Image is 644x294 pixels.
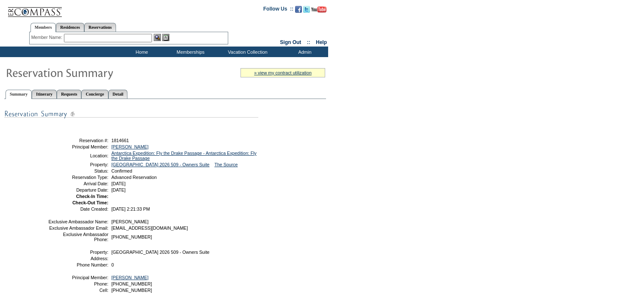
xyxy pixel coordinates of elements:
a: [PERSON_NAME] [111,275,149,280]
td: Date Created: [48,206,108,212]
td: Location: [48,151,108,161]
a: Help [316,39,327,45]
td: Reservation Type: [48,175,108,180]
td: Cell: [48,288,108,293]
span: [GEOGRAPHIC_DATA] 2026 509 - Owners Suite [111,250,210,255]
img: Follow us on Twitter [303,6,310,13]
a: Itinerary [32,90,57,99]
td: Address: [48,256,108,261]
span: 1814661 [111,138,129,143]
strong: Check-In Time: [76,194,108,199]
td: Principal Member: [48,275,108,280]
a: Follow us on Twitter [303,8,310,14]
span: [EMAIL_ADDRESS][DOMAIN_NAME] [111,225,188,231]
span: [DATE] [111,187,126,192]
a: Reservations [84,23,116,32]
td: Exclusive Ambassador Name: [48,219,108,224]
a: Subscribe to our YouTube Channel [311,8,326,14]
a: Become our fan on Facebook [295,8,302,14]
span: Confirmed [111,168,132,173]
img: Reservaton Summary [6,64,175,81]
td: Arrival Date: [48,181,108,186]
a: Residences [56,23,84,32]
img: Subscribe to our YouTube Channel [311,6,326,13]
td: Exclusive Ambassador Phone: [48,232,108,242]
img: View [154,34,161,41]
td: Follow Us :: [263,5,293,15]
strong: Check-Out Time: [72,200,108,205]
a: Detail [108,90,128,99]
td: Home [116,47,165,57]
td: Property: [48,250,108,255]
span: Advanced Reservation [111,175,157,180]
a: The Source [214,162,238,167]
span: [DATE] 2:21:33 PM [111,206,150,212]
a: Sign Out [280,39,301,45]
td: Admin [279,47,328,57]
td: Principal Member: [48,144,108,149]
span: [DATE] [111,181,126,186]
a: Summary [6,90,32,99]
a: Members [30,23,56,32]
div: Member Name: [31,34,64,41]
td: Phone: [48,281,108,286]
td: Departure Date: [48,187,108,192]
img: subTtlResSummary.gif [4,109,258,119]
a: [GEOGRAPHIC_DATA] 2026 509 - Owners Suite [111,162,210,167]
span: :: [307,39,310,45]
a: Concierge [81,90,108,99]
a: Requests [57,90,81,99]
td: Phone Number: [48,262,108,267]
td: Vacation Collection [214,47,279,57]
span: [PHONE_NUMBER] [111,281,152,286]
a: » view my contract utilization [254,70,312,75]
span: [PERSON_NAME] [111,219,149,224]
td: Reservation #: [48,138,108,143]
span: [PHONE_NUMBER] [111,288,152,293]
a: Antarctica Expedition: Fly the Drake Passage - Antarctica Expedition: Fly the Drake Passage [111,151,257,161]
span: [PHONE_NUMBER] [111,234,152,239]
td: Status: [48,168,108,173]
img: Reservations [162,34,169,41]
td: Property: [48,162,108,167]
img: Become our fan on Facebook [295,6,302,13]
a: [PERSON_NAME] [111,144,149,149]
td: Memberships [165,47,214,57]
td: Exclusive Ambassador Email: [48,225,108,231]
span: 0 [111,262,114,267]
